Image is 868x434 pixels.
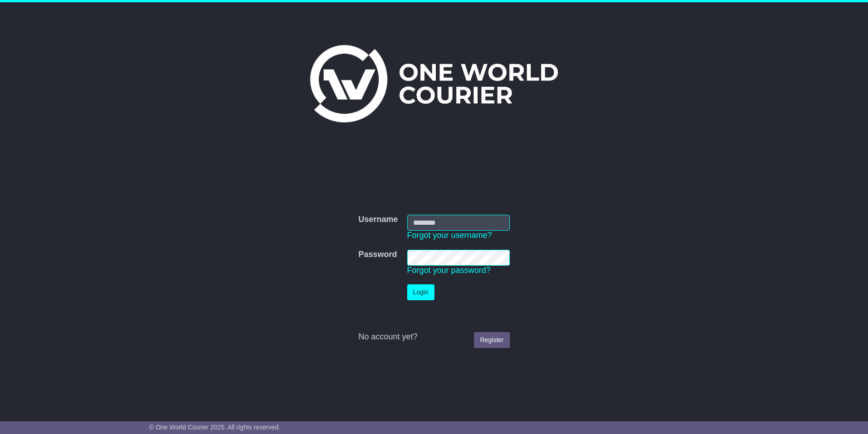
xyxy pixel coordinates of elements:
a: Forgot your password? [407,266,491,275]
span: © One World Courier 2025. All rights reserved. [149,424,281,431]
div: No account yet? [358,332,509,342]
label: Password [358,250,397,260]
label: Username [358,215,398,225]
button: Login [407,284,434,300]
a: Register [474,332,509,348]
a: Forgot your username? [407,231,492,240]
img: One World [310,45,558,122]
